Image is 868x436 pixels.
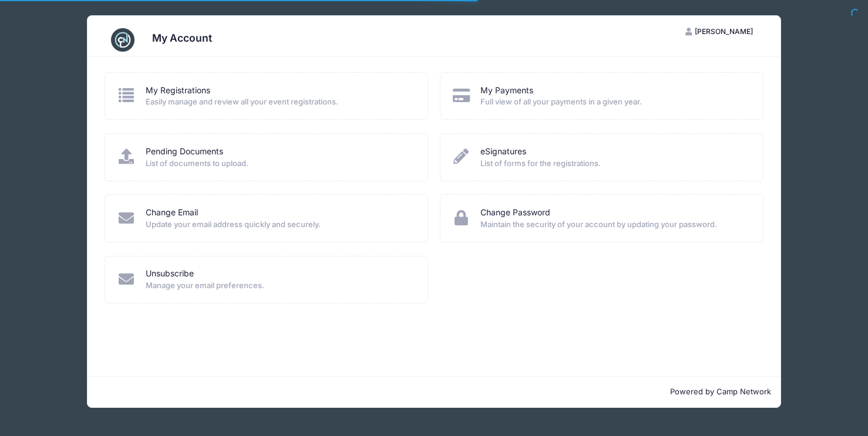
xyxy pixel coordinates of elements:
[480,85,533,97] a: My Payments
[480,207,550,219] a: Change Password
[146,96,413,108] span: Easily manage and review all your event registrations.
[146,207,198,219] a: Change Email
[480,146,526,158] a: eSignatures
[480,96,748,108] span: Full view of all your payments in a given year.
[146,158,413,170] span: List of documents to upload.
[146,219,413,231] span: Update your email address quickly and securely.
[480,158,748,170] span: List of forms for the registrations.
[97,386,771,398] p: Powered by Camp Network
[146,85,210,97] a: My Registrations
[480,219,748,231] span: Maintain the security of your account by updating your password.
[111,28,134,52] img: CampNetwork
[146,146,223,158] a: Pending Documents
[146,268,194,280] a: Unsubscribe
[152,32,212,44] h3: My Account
[695,27,753,36] span: [PERSON_NAME]
[146,280,413,292] span: Manage your email preferences.
[675,22,763,42] button: [PERSON_NAME]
